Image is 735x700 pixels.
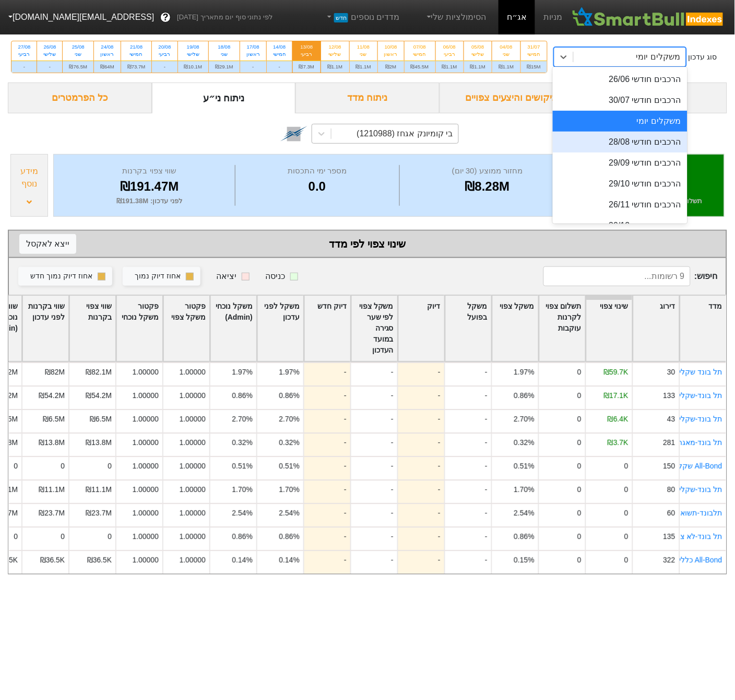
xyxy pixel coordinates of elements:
div: - [350,433,397,456]
div: - [350,503,397,527]
div: הרכבים חודשי 28/08 [553,132,687,153]
div: סוג עדכון [689,52,717,63]
div: ביקושים והיצעים צפויים [440,83,584,113]
div: 0.14% [232,555,253,566]
div: Toggle SortBy [398,296,444,360]
div: 0.86% [232,390,253,401]
button: ייצא לאקסל [19,234,76,254]
div: בי קומיונק אגחז (1210988) [357,127,453,140]
div: 1.00000 [133,367,159,378]
div: ₪23.7M [86,508,112,519]
div: 2.54% [514,508,535,519]
div: 135 [663,531,675,542]
div: חמישי [273,51,286,58]
div: 1.00000 [133,461,159,472]
div: 1.00000 [133,390,159,401]
a: תל בונד-שקלי [680,391,723,400]
div: Toggle SortBy [210,296,256,360]
div: רביעי [299,51,314,58]
div: 0 [577,390,582,401]
div: 60 [668,508,675,519]
div: ₪6.5M [90,414,112,425]
div: מחזור ממוצע (30 יום) [402,165,573,177]
a: מדדים נוספיםחדש [321,7,404,28]
div: 0.0 [238,177,397,196]
div: - [350,386,397,409]
div: Toggle SortBy [163,296,209,360]
div: ₪6.5M [43,414,65,425]
div: 0 [624,508,629,519]
div: - [303,386,350,409]
div: - [444,503,491,527]
div: חמישי [127,51,146,58]
div: - [11,61,37,73]
div: ₪10.1M [178,61,209,73]
div: 1.97% [232,367,253,378]
div: חמישי [527,51,541,58]
div: 2.70% [232,414,253,425]
div: הרכבים חודשי 30/12 [553,215,687,236]
div: - [37,61,62,73]
div: - [444,409,491,433]
span: חיפוש : [543,266,718,286]
div: שני [215,51,233,58]
div: 1.00000 [180,508,206,519]
div: 0 [108,461,112,472]
div: - [303,456,350,480]
div: - [397,456,444,480]
div: שלישי [43,51,56,58]
div: ₪23.7M [39,508,65,519]
div: 0 [624,531,629,542]
div: 0 [14,461,18,472]
div: - [240,61,266,73]
div: ₪54.2M [39,390,65,401]
a: All-Bond שקלי [677,462,722,470]
div: ₪3.7K [608,437,629,448]
a: תלבונד-תשואות שקלי [656,509,723,517]
div: 0 [577,508,582,519]
a: All-Bond כללי [680,556,722,564]
div: ₪6.4K [608,414,629,425]
div: 30 [668,367,675,378]
div: ₪2M [378,61,404,73]
div: - [350,409,397,433]
div: 2.54% [232,508,253,519]
div: 0.51% [514,461,535,472]
div: 27/08 [18,43,30,51]
div: ראשון [384,51,398,58]
div: 25/08 [69,43,87,51]
div: Toggle SortBy [680,296,726,360]
div: ניתוח מדד [295,83,440,113]
div: - [397,409,444,433]
div: 0.32% [279,437,300,448]
a: תל בונד-מאגר [679,438,723,447]
div: Toggle SortBy [445,296,491,360]
div: - [303,362,350,386]
div: 0.51% [232,461,253,472]
div: שינוי צפוי לפי מדד [19,236,716,252]
div: - [444,550,491,574]
div: Toggle SortBy [257,296,303,360]
div: 2.54% [279,508,300,519]
div: שני [499,51,514,58]
div: ₪17.1K [604,390,629,401]
div: 1.00000 [180,531,206,542]
div: 0.32% [232,437,253,448]
a: תל בונד-שקלי 3-5 [667,415,722,423]
div: - [397,362,444,386]
div: ₪36.5K [40,555,65,566]
div: 0.86% [279,531,300,542]
div: שני [356,51,371,58]
div: 1.00000 [180,437,206,448]
div: 24/08 [100,43,114,51]
span: לפי נתוני סוף יום מתאריך [DATE] [177,12,272,22]
div: Toggle SortBy [539,296,585,360]
div: - [397,386,444,409]
div: 133 [663,390,675,401]
div: רביעי [442,51,457,58]
div: ראשון [100,51,114,58]
div: חמישי [411,51,429,58]
div: הרכבים חודשי 29/10 [553,173,687,194]
div: 1.70% [279,484,300,495]
div: כל הפרמטרים [8,83,152,113]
